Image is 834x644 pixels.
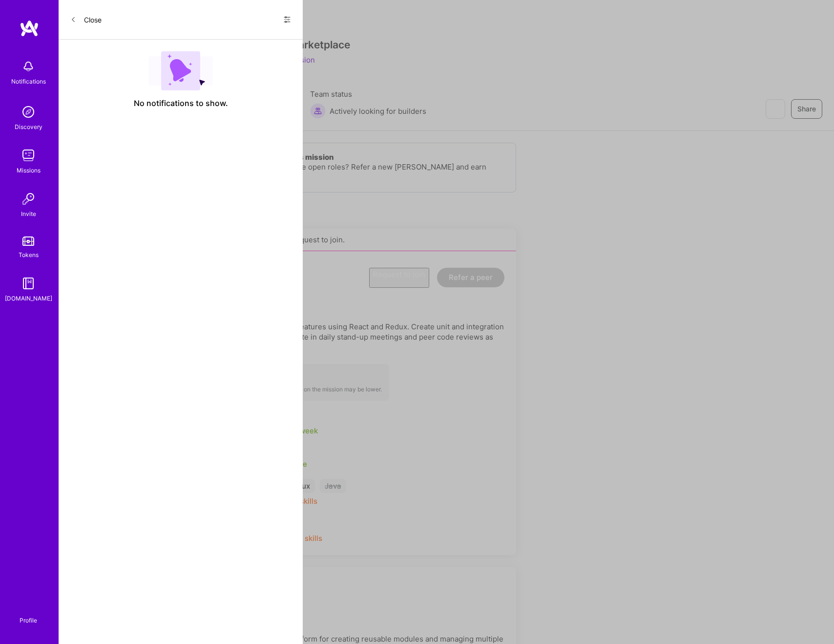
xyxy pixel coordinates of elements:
img: bell [19,57,38,76]
img: teamwork [19,146,38,165]
div: Profile [20,615,37,624]
img: discovery [19,102,38,122]
div: Invite [21,209,36,219]
button: Close [70,12,102,27]
div: [DOMAIN_NAME] [5,293,52,303]
a: Profile [16,605,41,624]
div: Discovery [15,122,42,132]
div: Missions [17,165,41,175]
img: guide book [19,274,38,293]
img: Invite [19,189,38,209]
img: tokens [22,236,34,246]
img: logo [20,20,39,37]
span: No notifications to show. [134,98,228,108]
img: empty [148,51,213,90]
div: Notifications [11,76,46,86]
div: Tokens [19,250,39,260]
